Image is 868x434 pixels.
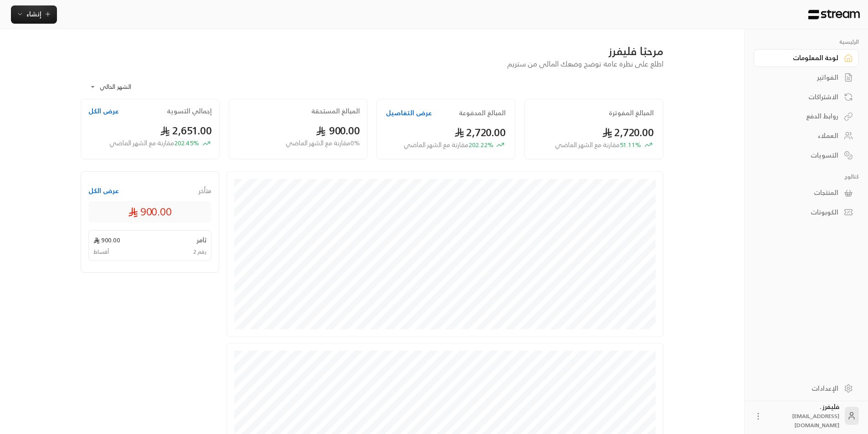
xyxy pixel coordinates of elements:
[754,49,859,67] a: لوحة المعلومات
[109,138,199,148] span: 202.45 %
[609,108,654,117] h2: المبالغ المفوترة
[88,107,119,116] button: عرض الكل
[459,108,506,117] h2: المبالغ المدفوعة
[386,108,432,117] button: عرض التفاصيل
[807,10,861,20] img: Logo
[88,186,119,195] button: عرض الكل
[555,140,641,150] span: 51.11 %
[199,186,211,195] span: متأخر
[454,123,506,142] span: 2,720.00
[311,107,360,116] h2: المبالغ المستحقة
[316,121,360,140] span: 900.00
[765,151,838,160] div: التسويات
[754,69,859,87] a: الفواتير
[286,138,360,148] span: 0 % مقارنة مع الشهر الماضي
[93,235,120,245] span: 900.00
[404,140,493,150] span: 202.22 %
[404,139,468,150] span: مقارنة مع الشهر الماضي
[602,123,654,142] span: 2,720.00
[85,75,154,99] div: الشهر الحالي
[109,137,174,148] span: مقارنة مع الشهر الماضي
[765,131,838,140] div: العملاء
[765,188,838,197] div: المنتجات
[555,139,620,150] span: مقارنة مع الشهر الماضي
[792,411,839,430] span: [EMAIL_ADDRESS][DOMAIN_NAME]
[754,88,859,106] a: الاشتراكات
[193,248,206,256] span: رقم 2
[754,204,859,221] a: الكوبونات
[11,5,57,24] button: إنشاء
[765,73,838,82] div: الفواتير
[754,127,859,145] a: العملاء
[81,44,663,58] div: مرحبًا فليفرز
[754,38,859,46] p: الرئيسية
[507,57,663,70] span: اطلع على نظرة عامة توضح وضعك المالي من ستريم
[765,208,838,217] div: الكوبونات
[754,146,859,164] a: التسويات
[754,107,859,125] a: روابط الدفع
[765,384,838,393] div: الإعدادات
[26,8,41,20] span: إنشاء
[754,184,859,202] a: المنتجات
[768,402,839,429] div: فليفرز .
[765,53,838,62] div: لوحة المعلومات
[93,248,109,256] span: أقساط
[197,235,206,245] span: ثامر
[128,204,172,220] span: 900.00
[167,107,212,116] h2: إجمالي التسوية
[754,379,859,397] a: الإعدادات
[765,92,838,102] div: الاشتراكات
[754,173,859,180] p: كتالوج
[765,112,838,121] div: روابط الدفع
[160,121,212,140] span: 2,651.00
